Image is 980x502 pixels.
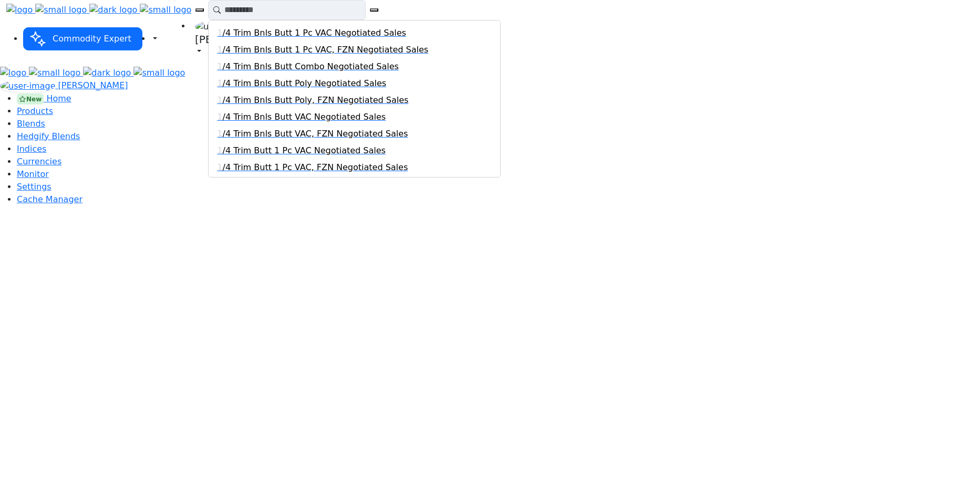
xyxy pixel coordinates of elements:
span: 1 [217,144,222,157]
a: 1 /4 Trim Bnls Butt Poly, FZN Negotiated Sales [217,94,492,107]
span: /4 Trim Bnls Butt 1 Pc VAC, FZN Negotiated Sales [223,44,429,56]
a: Commodity Expert [23,34,142,44]
img: small logo [140,4,191,16]
span: 1 [217,60,222,73]
span: 1 [217,111,222,123]
a: 1 /4 Trim Bnls Butt VAC Negotiated Sales [217,111,492,123]
span: /4 Trim Butt 1 Pc VAC, FZN Negotiated Sales [223,161,408,174]
h5: [PERSON_NAME] [195,33,282,46]
span: 1 [217,77,222,90]
img: user-image [195,20,250,33]
span: 1 [217,128,222,140]
span: /4 Trim Bnls Butt Combo Negotiated Sales [223,60,399,73]
span: Home [46,93,71,103]
a: Blends [17,119,45,129]
a: Cache Manager [17,194,82,204]
span: /4 Trim Bnls Butt Poly Negotiated Sales [223,77,387,90]
span: /4 Trim Bnls Butt VAC, FZN Negotiated Sales [223,128,408,140]
span: 1 [217,44,222,56]
a: Indices [17,144,46,154]
a: 1 /4 Trim Butt 1 Pc VAC, FZN Negotiated Sales [217,161,492,174]
span: 1 [217,27,222,39]
span: Commodity Expert [48,29,136,48]
img: small logo [133,67,185,79]
a: Currencies [17,156,61,166]
span: /4 Trim Bnls Butt VAC Negotiated Sales [223,111,386,123]
a: Settings [17,182,51,192]
a: user-image [PERSON_NAME] [191,20,286,58]
img: dark logo [83,67,131,79]
span: /4 Trim Butt 1 Pc VAC Negotiated Sales [223,144,386,157]
a: 1 /4 Trim Bnls Butt 1 Pc VAC Negotiated Sales [217,27,492,39]
a: 1 /4 Trim Butt 1 Pc VAC Negotiated Sales [217,144,492,157]
span: 1 [217,161,222,174]
a: 1 /4 Trim Bnls Butt 1 Pc VAC, FZN Negotiated Sales [217,44,492,56]
a: Monitor [17,169,49,179]
a: 1 /4 Trim Bnls Butt Poly Negotiated Sales [217,77,492,90]
img: logo [6,4,33,16]
img: dark logo [89,4,137,16]
a: dark logo small logo [89,5,191,15]
button: Commodity Expert [23,27,142,50]
a: Products [17,106,53,116]
a: 1 /4 Trim Bnls Butt Combo Negotiated Sales [217,60,492,73]
a: 1 /4 Trim Bnls Butt VAC, FZN Negotiated Sales [217,128,492,140]
a: logo small logo [6,5,89,15]
a: dark logo small logo [83,68,185,78]
span: /4 Trim Bnls Butt Poly, FZN Negotiated Sales [223,94,409,107]
span: /4 Trim Bnls Butt 1 Pc VAC Negotiated Sales [223,27,406,39]
a: New Home [17,93,71,103]
img: small logo [29,67,80,79]
div: New [17,93,44,104]
a: Hedgify Blends [17,131,80,141]
img: small logo [35,4,87,16]
span: [PERSON_NAME] [58,80,128,90]
span: 1 [217,94,222,107]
